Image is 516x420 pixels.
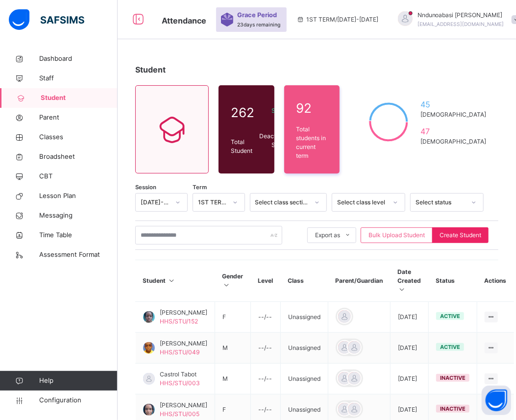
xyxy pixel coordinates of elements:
td: Unassigned [281,302,328,333]
td: --/-- [251,333,281,364]
th: Gender [215,260,251,302]
span: HHS/STU/152 [160,318,198,325]
span: Broadsheet [39,152,118,162]
span: active [440,313,460,320]
span: active [440,344,460,350]
th: Parent/Guardian [328,260,391,302]
td: F [215,302,251,333]
span: [DEMOGRAPHIC_DATA] [420,137,486,146]
div: Select class level [337,198,387,207]
span: inactive [440,405,466,412]
th: Student [136,260,215,302]
th: Status [429,260,477,302]
span: [PERSON_NAME] [160,339,207,348]
td: --/-- [251,364,281,395]
span: [PERSON_NAME] [160,308,207,317]
div: [DATE]-[DATE] [141,198,170,207]
span: 23 days remaining [237,22,280,27]
td: Unassigned [281,364,328,395]
span: Castrol Tabot [160,370,200,379]
span: 262 [231,103,254,122]
span: Export as [315,231,340,240]
i: Sort in Ascending Order [398,286,406,293]
div: 1ST TERM [198,198,227,207]
td: M [215,364,251,395]
span: Assessment Format [39,250,118,260]
span: [EMAIL_ADDRESS][DOMAIN_NAME] [418,21,504,27]
span: Student [135,65,166,74]
td: Unassigned [281,333,328,364]
span: session/term information [296,15,378,24]
span: Total students in current term [296,125,328,160]
td: --/-- [251,302,281,333]
img: sticker-purple.71386a28dfed39d6af7621340158ba97.svg [221,13,233,26]
span: 92 [296,99,328,118]
img: safsims [9,9,84,30]
span: HHS/STU/003 [160,379,200,387]
span: Create Student [440,231,481,240]
span: inactive [440,374,466,381]
span: Grace Period [237,10,277,20]
th: Date Created [391,260,429,302]
span: Lesson Plan [39,191,118,201]
span: 45 [420,99,486,110]
span: Time Table [39,230,118,240]
button: Open asap [482,386,511,415]
i: Sort in Ascending Order [168,277,176,284]
th: Level [251,260,281,302]
span: [DEMOGRAPHIC_DATA] [420,110,486,119]
td: [DATE] [391,302,429,333]
div: Total Student [228,135,257,158]
td: [DATE] [391,364,429,395]
span: Parent [39,113,118,123]
span: Messaging [39,211,118,221]
span: Help [39,376,117,386]
span: 47 [420,125,486,137]
span: HHS/STU/049 [160,348,199,356]
span: HHS/STU/005 [160,410,199,418]
span: [PERSON_NAME] [160,401,207,410]
td: [DATE] [391,333,429,364]
div: Select status [416,198,466,207]
span: Nndunoabasi [PERSON_NAME] [418,11,504,20]
span: Configuration [39,395,117,405]
span: Active Student [259,98,293,115]
span: Deactivated Student [259,132,293,149]
span: Dashboard [39,54,118,64]
span: Attendance [162,16,206,25]
span: Session [135,183,156,192]
td: M [215,333,251,364]
span: CBT [39,172,118,181]
i: Sort in Ascending Order [222,281,231,289]
span: Bulk Upload Student [369,231,425,240]
span: Staff [39,74,118,83]
span: Term [193,183,207,192]
th: Class [281,260,328,302]
span: Classes [39,132,118,142]
span: Student [41,93,118,103]
th: Actions [477,260,514,302]
div: Select class section [255,198,309,207]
